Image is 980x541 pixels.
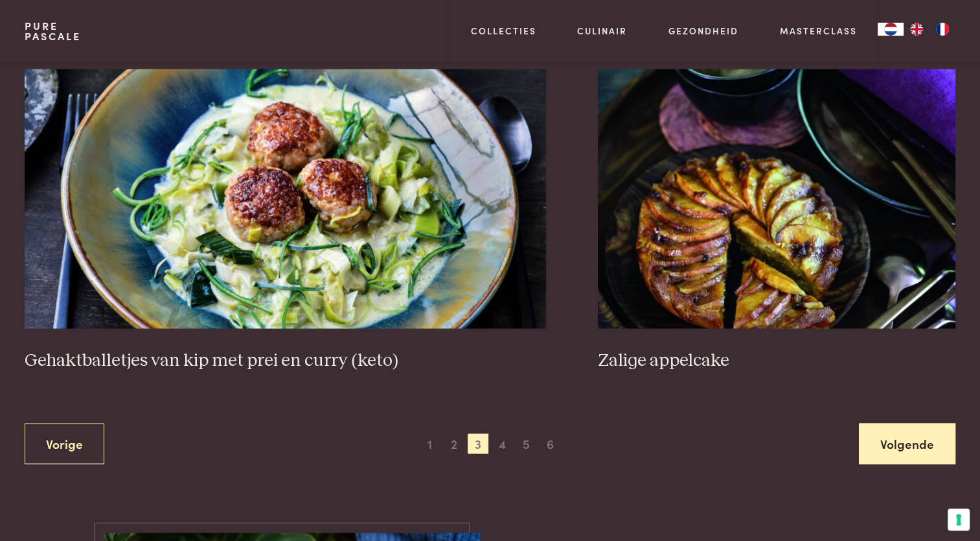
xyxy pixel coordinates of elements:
[25,349,546,372] h3: Gehaktballetjes van kip met prei en curry (keto)
[904,23,929,36] a: EN
[904,23,955,36] ul: Language list
[878,23,904,36] a: NL
[859,423,955,464] a: Volgende
[25,21,81,42] a: PurePascale
[929,23,955,36] a: FR
[25,69,546,328] img: Gehaktballetjes van kip met prei en curry (keto)
[444,433,464,454] span: 2
[948,509,970,531] button: Uw voorkeuren voor toestemming voor trackingtechnologieën
[492,433,512,454] span: 4
[780,24,857,38] a: Masterclass
[598,69,955,328] img: Zalige appelcake
[577,24,627,38] a: Culinair
[598,69,955,371] a: Zalige appelcake Zalige appelcake
[516,433,536,454] span: 5
[420,433,440,454] span: 1
[471,24,536,38] a: Collecties
[25,69,546,371] a: Gehaktballetjes van kip met prei en curry (keto) Gehaktballetjes van kip met prei en curry (keto)
[878,23,955,36] aside: Language selected: Nederlands
[878,23,904,36] div: Language
[598,349,955,372] h3: Zalige appelcake
[25,423,104,464] a: Vorige
[468,433,488,454] span: 3
[540,433,561,454] span: 6
[668,24,738,38] a: Gezondheid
